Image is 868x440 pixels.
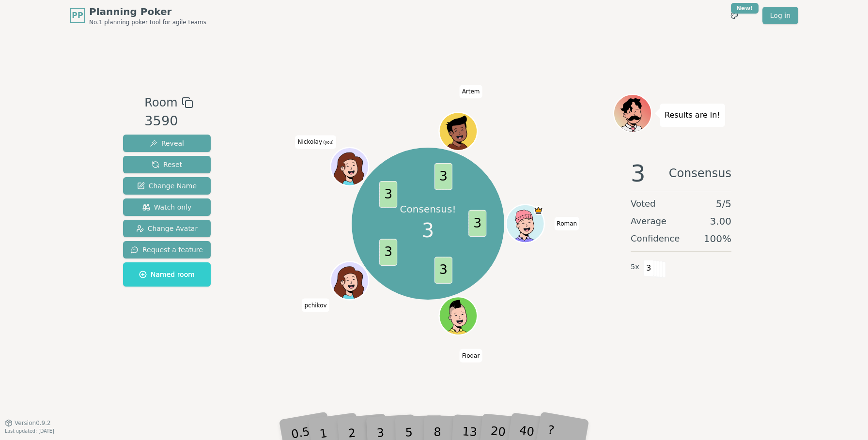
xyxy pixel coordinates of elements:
button: Version0.9.2 [5,419,51,427]
p: Results are in! [665,108,720,122]
button: Watch only [123,198,211,216]
span: Last updated: [DATE] [5,428,54,434]
span: Click to change your name [460,349,482,362]
span: Click to change your name [460,85,482,98]
span: Consensus [669,162,731,185]
span: 5 x [631,262,639,273]
button: Click to change your avatar [331,149,367,184]
span: 5 / 5 [716,197,731,211]
span: Click to change your name [295,135,336,149]
a: PPPlanning PokerNo.1 planning poker tool for agile teams [70,5,206,26]
span: Reset [152,160,182,169]
span: Click to change your name [302,298,329,312]
span: 3 [631,162,646,185]
span: Voted [631,197,656,211]
span: 3 [434,163,452,190]
span: 3 [379,239,397,266]
span: Click to change your name [554,217,579,230]
span: Planning Poker [89,5,206,18]
span: Request a feature [131,245,203,255]
button: New! [726,7,743,24]
span: 3 [643,260,654,276]
p: Consensus! [400,202,456,216]
span: 100 % [704,232,731,245]
button: Request a feature [123,241,211,258]
span: 3 [468,210,486,237]
span: Room [144,94,177,111]
span: Average [631,214,666,228]
span: 3.00 [710,214,731,228]
span: Roman is the host [533,206,543,215]
span: 3 [422,216,434,245]
span: Change Name [137,181,197,191]
span: Named room [139,270,195,279]
span: Watch only [142,202,192,212]
span: PP [72,10,83,21]
span: (you) [322,140,334,145]
div: 3590 [144,111,193,131]
span: 3 [434,257,452,284]
span: Confidence [631,232,680,245]
div: New! [731,3,759,14]
span: Reveal [150,138,184,148]
span: Change Avatar [136,224,198,233]
button: Named room [123,262,211,287]
a: Log in [762,7,798,24]
button: Reset [123,156,211,173]
button: Reveal [123,135,211,152]
button: Change Avatar [123,220,211,237]
span: 3 [379,181,397,208]
span: Version 0.9.2 [15,419,51,427]
span: No.1 planning poker tool for agile teams [89,18,206,26]
button: Change Name [123,177,211,195]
